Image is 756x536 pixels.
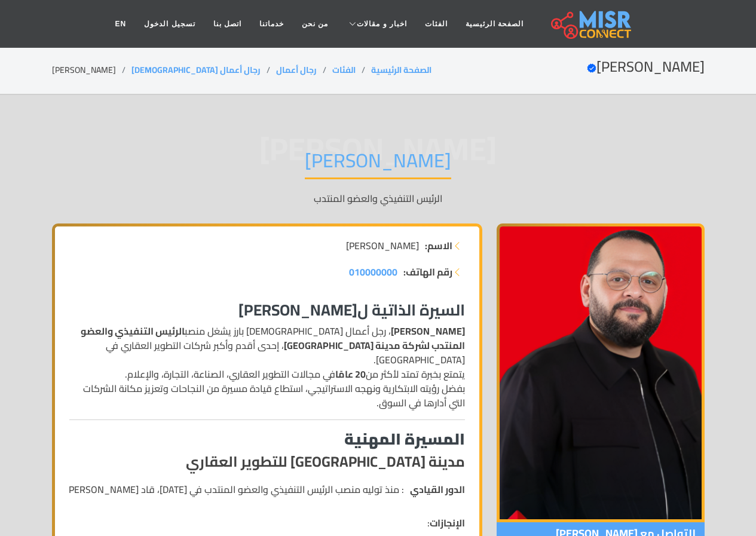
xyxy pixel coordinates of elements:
a: اخبار و مقالات [337,13,416,35]
strong: [PERSON_NAME] [391,322,465,340]
a: الصفحة الرئيسية [371,62,431,78]
a: رجال أعمال [276,62,317,78]
span: اخبار و مقالات [357,19,407,29]
a: رجال أعمال [DEMOGRAPHIC_DATA] [131,62,261,78]
a: من نحن [293,13,337,35]
span: 010000000 [349,263,397,281]
a: EN [106,13,136,35]
p: ، رجل أعمال [DEMOGRAPHIC_DATA] بارز يشغل منصب ، إحدى أقدم وأكبر شركات التطوير العقاري في [GEOGRAP... [69,324,465,410]
img: عبد الله سلام [497,223,705,522]
li: : منذ توليه منصب الرئيس التنفيذي والعضو المنتدب في [DATE]، قاد [PERSON_NAME] خطط توسع طموحة لشركة... [69,475,465,504]
a: الفئات [332,62,356,78]
a: اتصل بنا [204,13,250,35]
strong: مدينة [GEOGRAPHIC_DATA] للتطوير العقاري [186,448,465,475]
h3: السيرة الذاتية ل[PERSON_NAME] [69,301,465,319]
strong: رقم الهاتف: [403,265,452,279]
a: الصفحة الرئيسية [457,13,532,35]
a: 010000000 [349,265,397,279]
a: الفئات [416,13,457,35]
strong: المسيرة المهنية [344,424,465,454]
p: : [69,516,465,530]
strong: الإنجازات [430,514,465,532]
strong: 20 عامًا [335,365,366,383]
p: الرئيس التنفيذي والعضو المنتدب [52,191,705,206]
h2: [PERSON_NAME] [587,59,705,76]
h1: [PERSON_NAME] [305,149,451,179]
a: تسجيل الدخول [135,13,204,35]
a: خدماتنا [250,13,293,35]
img: main.misr_connect [551,9,631,39]
strong: الدور القيادي [410,482,465,497]
strong: الاسم: [425,238,452,253]
span: [PERSON_NAME] [346,238,419,253]
svg: Verified account [587,63,596,73]
li: [PERSON_NAME] [52,64,131,76]
strong: الرئيس التنفيذي والعضو المنتدب لشركة مدينة [GEOGRAPHIC_DATA] [81,322,465,354]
